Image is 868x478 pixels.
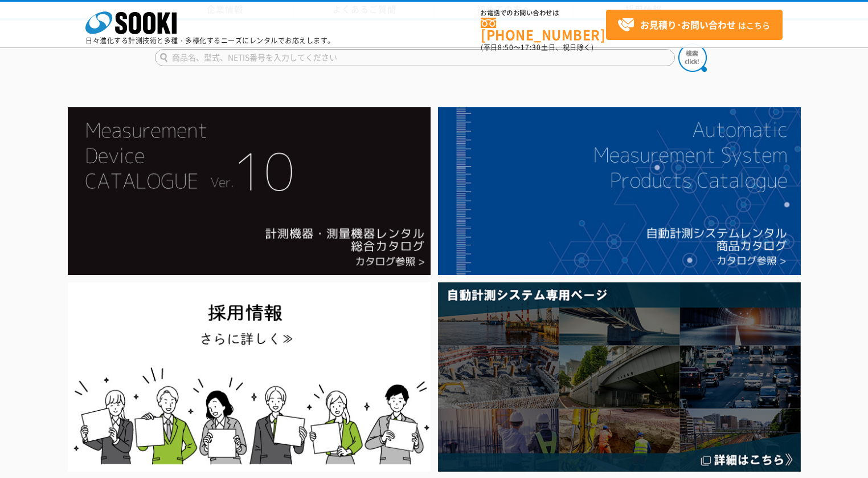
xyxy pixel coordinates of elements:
[68,107,431,275] img: Catalog Ver10
[155,49,675,66] input: 商品名、型式、NETIS番号を入力してください
[438,107,801,275] img: 自動計測システムカタログ
[640,18,736,31] strong: お見積り･お問い合わせ
[85,37,335,44] p: 日々進化する計測技術と多種・多様化するニーズにレンタルでお応えします。
[438,282,801,471] img: 自動計測システム専用ページ
[481,18,606,41] a: [PHONE_NUMBER]
[617,17,770,34] span: はこちら
[498,42,514,52] span: 8:50
[521,42,541,52] span: 17:30
[481,42,593,52] span: (平日 ～ 土日、祝日除く)
[606,10,783,40] a: お見積り･お問い合わせはこちら
[678,43,707,72] img: btn_search.png
[68,282,431,471] img: SOOKI recruit
[481,10,606,17] span: お電話でのお問い合わせは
